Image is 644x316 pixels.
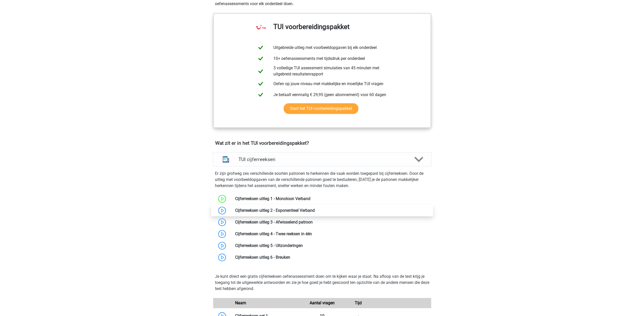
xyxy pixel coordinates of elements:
div: Aantal vragen [304,300,340,306]
a: cijferreeksen TUI cijferreeksen [211,152,433,166]
p: Je kunt direct een gratis cijferreeksen oefenassessment doen om te kijken waar je staat. Na afloo... [215,273,429,292]
div: Cijferreeksen uitleg 5 - Uitzonderingen [231,243,431,249]
div: Tijd [340,300,376,306]
h4: TUI cijferreeksen [238,156,406,162]
div: Cijferreeksen uitleg 3 - Afwisselend patroon [231,219,431,225]
div: Cijferreeksen uitleg 6 - Breuken [231,254,431,260]
div: Cijferreeksen uitleg 1 - Monotoon Verband [231,196,431,202]
p: Er zijn grofweg zes verschillende soorten patronen te herkennen die vaak worden toegepast bij cij... [215,170,429,189]
a: Start het TUI voorbereidingspakket [284,103,358,114]
div: Cijferreeksen uitleg 2 - Exponentieel Verband [231,207,431,214]
h4: Wat zit er in het TUI voorbereidingspakket? [215,140,429,146]
div: Naam [231,300,304,306]
img: cijferreeksen [219,153,233,166]
div: Cijferreeksen uitleg 4 - Twee reeksen in één [231,231,431,237]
